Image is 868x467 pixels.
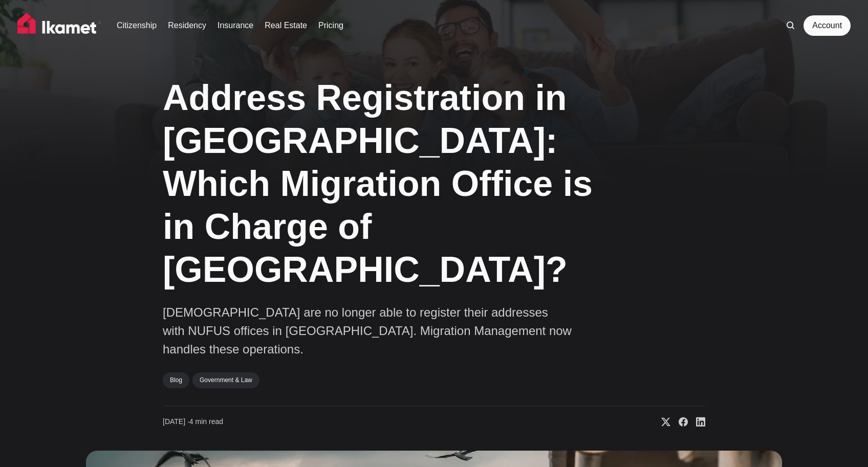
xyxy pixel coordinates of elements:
[163,372,189,388] a: Blog
[265,19,307,32] a: Real Estate
[688,417,705,427] a: Share on Linkedin
[318,19,343,32] a: Pricing
[163,417,189,426] span: [DATE] ∙
[163,417,223,427] time: 4 min read
[163,303,572,359] p: [DEMOGRAPHIC_DATA] are no longer able to register their addresses with NUFUS offices in [GEOGRAPH...
[192,372,259,388] a: Government & Law
[17,13,101,38] img: Ikamet home
[218,19,253,32] a: Insurance
[670,417,688,427] a: Share on Facebook
[117,19,157,32] a: Citizenship
[168,19,206,32] a: Residency
[653,417,670,427] a: Share on X
[163,76,603,291] h1: Address Registration in [GEOGRAPHIC_DATA]: Which Migration Office is in Charge of [GEOGRAPHIC_DATA]?
[804,15,851,36] a: Account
